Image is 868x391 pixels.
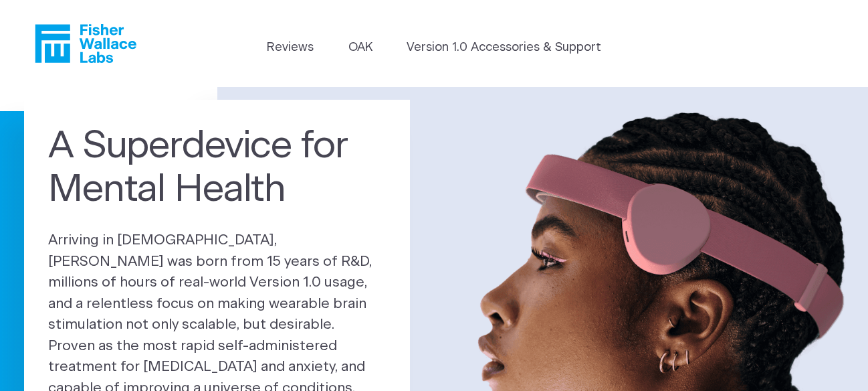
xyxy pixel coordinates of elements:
[348,39,372,57] a: OAK
[407,39,601,57] a: Version 1.0 Accessories & Support
[35,24,136,63] a: Fisher Wallace
[48,124,386,212] h1: A Superdevice for Mental Health
[267,39,314,57] a: Reviews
